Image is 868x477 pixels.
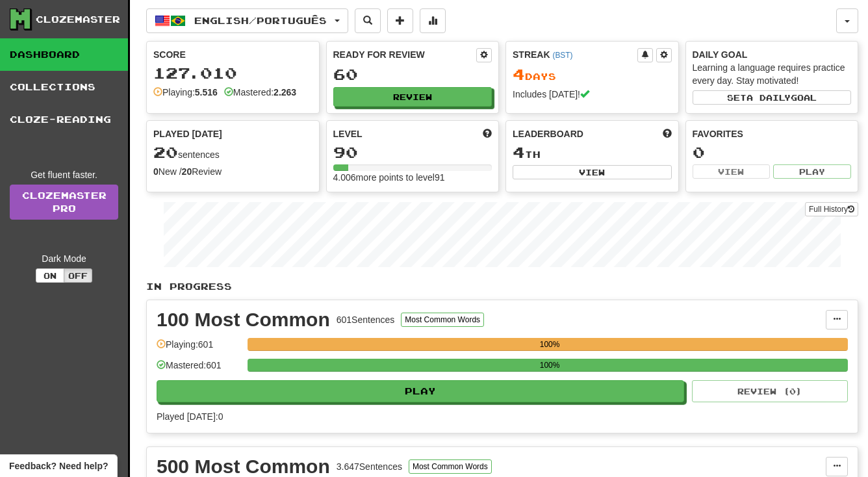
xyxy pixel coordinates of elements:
button: View [513,165,672,179]
button: Search sentences [355,8,381,33]
span: 4 [513,143,525,161]
span: This week in points, UTC [663,127,672,140]
a: (BST) [552,51,572,60]
div: 100% [251,359,848,372]
div: Mastered: 601 [157,359,241,380]
div: New / Review [153,165,313,178]
div: th [513,144,672,161]
button: On [36,268,64,283]
div: Get fluent faster. [10,168,118,181]
span: Played [DATE]: 0 [157,411,223,422]
div: Streak [513,48,637,61]
span: English / Português [194,15,327,26]
div: 100 Most Common [157,310,330,329]
div: Score [153,48,313,61]
span: 4 [513,65,525,83]
span: a daily [747,93,791,102]
button: More stats [420,8,446,33]
div: Includes [DATE]! [513,88,672,101]
button: Full History [805,202,858,216]
span: Open feedback widget [9,459,108,472]
button: Most Common Words [401,313,484,327]
div: 3.647 Sentences [337,460,402,473]
div: sentences [153,144,313,161]
div: Daily Goal [693,48,852,61]
div: Clozemaster [36,13,120,26]
span: Score more points to level up [483,127,492,140]
strong: 5.516 [195,87,218,97]
span: 20 [153,143,178,161]
span: Leaderboard [513,127,583,140]
button: Add sentence to collection [387,8,413,33]
div: 90 [333,144,492,161]
button: Review [333,87,492,107]
div: Ready for Review [333,48,477,61]
strong: 0 [153,166,159,177]
button: Seta dailygoal [693,90,852,105]
span: Played [DATE] [153,127,222,140]
a: ClozemasterPro [10,185,118,220]
div: 601 Sentences [337,313,395,326]
button: Play [773,164,851,179]
span: Level [333,127,363,140]
div: 500 Most Common [157,457,330,476]
div: 100% [251,338,848,351]
button: Off [64,268,92,283]
div: 60 [333,66,492,83]
strong: 20 [182,166,192,177]
div: Day s [513,66,672,83]
p: In Progress [146,280,858,293]
button: View [693,164,771,179]
button: Play [157,380,684,402]
strong: 2.263 [274,87,296,97]
div: Dark Mode [10,252,118,265]
div: 0 [693,144,852,161]
div: Favorites [693,127,852,140]
button: Most Common Words [409,459,492,474]
div: 4.006 more points to level 91 [333,171,492,184]
div: Mastered: [224,86,296,99]
div: Playing: 601 [157,338,241,359]
div: Learning a language requires practice every day. Stay motivated! [693,61,852,87]
div: Playing: [153,86,218,99]
button: Review (0) [692,380,848,402]
div: 127.010 [153,65,313,81]
button: English/Português [146,8,348,33]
